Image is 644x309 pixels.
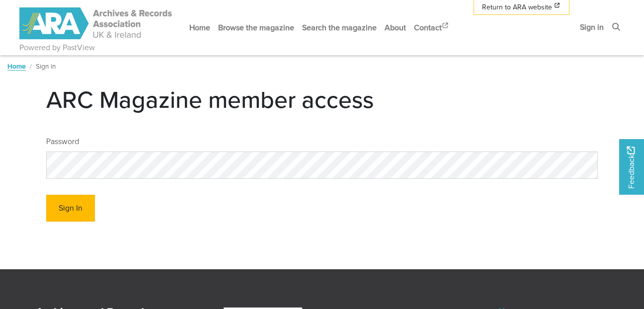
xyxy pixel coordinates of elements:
[46,85,598,114] h1: ARC Magazine member access
[19,2,173,45] a: ARA - ARC Magazine | Powered by PastView logo
[36,61,56,71] span: Sign in
[625,146,637,188] span: Feedback
[19,42,95,54] a: Powered by PastView
[576,14,608,40] a: Sign in
[185,14,214,41] a: Home
[619,139,644,195] a: Would you like to provide feedback?
[46,136,79,148] label: Password
[46,195,95,222] button: Sign In
[482,2,552,12] span: Return to ARA website
[298,14,381,41] a: Search the magazine
[381,14,410,41] a: About
[19,7,173,39] img: ARA - ARC Magazine | Powered by PastView
[7,61,26,71] a: Home
[410,14,454,41] a: Contact
[214,14,298,41] a: Browse the magazine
